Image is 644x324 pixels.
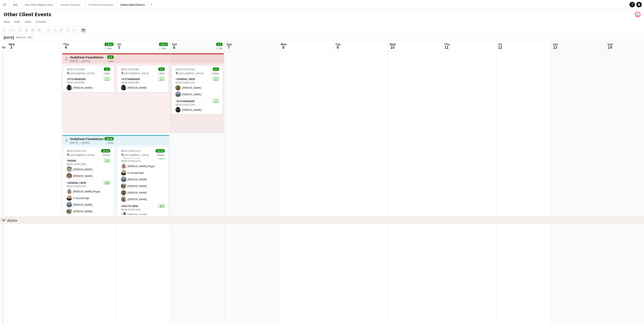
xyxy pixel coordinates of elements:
[213,67,219,71] span: 3/3
[158,72,165,75] span: 1 Role
[63,158,114,180] app-card-role: Driver2/208:00-18:00 (10h)[PERSON_NAME][PERSON_NAME]
[281,42,287,46] span: Mon
[635,12,640,17] app-user-avatar: Liz Sutton
[66,67,85,71] span: 08:00-16:00 (8h)
[226,42,232,46] span: Sun
[171,45,177,50] span: 6
[24,20,31,24] span: Jobs
[105,47,113,50] div: 2 Jobs
[102,153,110,157] span: 4 Roles
[28,36,33,39] div: BST
[390,42,396,46] span: Wed
[157,153,165,157] span: 4 Roles
[335,42,340,46] span: Tue
[69,72,95,75] span: [GEOGRAPHIC_DATA]
[9,42,15,46] span: Wed
[121,67,139,71] span: 08:00-16:00 (8h)
[117,77,168,92] app-card-role: Site Manager1/108:00-16:00 (8h)[PERSON_NAME]
[216,43,222,46] span: 3/3
[121,149,141,153] span: 08:00-20:00 (12h)
[156,149,165,153] span: 13/13
[178,72,203,75] span: [GEOGRAPHIC_DATA]
[175,67,195,71] span: 08:00-20:00 (12h)
[70,55,103,59] h3: Vodafone Foundation
[70,59,103,63] div: [DATE] → [DATE]
[607,42,613,46] span: Sun
[124,153,149,157] span: [GEOGRAPHIC_DATA]
[172,66,223,114] app-job-card: 08:00-20:00 (12h)3/3 [GEOGRAPHIC_DATA]2 RolesGeneral Crew2/208:00-20:00 (12h)[PERSON_NAME][PERSON...
[107,59,114,63] div: 3 jobs
[84,0,117,9] button: Threshold Trail Series
[124,72,149,75] span: [GEOGRAPHIC_DATA]
[443,45,450,50] span: 11
[104,72,110,75] span: 1 Role
[117,147,168,215] app-job-card: 08:00-20:00 (12h)13/13 [GEOGRAPHIC_DATA]4 Roles[PERSON_NAME]General Crew6/608:00-20:00 (12h)[PERS...
[104,67,110,71] span: 1/1
[63,66,114,92] app-job-card: 08:00-16:00 (8h)1/1 [GEOGRAPHIC_DATA]1 RoleSite Manager1/108:00-16:00 (8h)[PERSON_NAME]
[63,147,114,215] app-job-card: 08:00-20:00 (12h)13/13 [GEOGRAPHIC_DATA]4 RolesDriver2/208:00-18:00 (10h)[PERSON_NAME][PERSON_NAM...
[117,204,168,239] app-card-role: Route Crew4/408:00-20:00 (12h)[PERSON_NAME]
[107,140,114,144] div: 2 jobs
[9,0,21,9] button: RAB
[4,35,14,40] div: [DATE]
[117,155,168,204] app-card-role: General Crew6/608:00-20:00 (12h)[PERSON_NAME] (Page)Fi Stockbridge[PERSON_NAME][PERSON_NAME][PERS...
[105,137,114,140] span: 26/26
[172,42,177,46] span: Sat
[62,45,69,50] span: 4
[117,0,149,9] button: Other Client Events
[21,0,57,9] button: Macmillan Mighty Hikes
[57,0,84,9] button: Schools Triathlon
[15,20,20,24] span: Edit
[101,149,110,153] span: 13/13
[553,42,558,46] span: Sat
[15,36,26,39] span: Week 36
[70,137,103,141] h3: Vodafone Foundation
[4,20,10,24] span: View
[280,45,287,50] span: 8
[63,180,114,229] app-card-role: General Crew6/608:00-20:00 (12h)[PERSON_NAME] (Page)Fi Stockbridge[PERSON_NAME][PERSON_NAME]
[7,218,17,223] div: Alpine
[8,45,15,50] span: 3
[159,47,168,50] div: 2 Jobs
[216,47,222,50] div: 1 Job
[13,19,22,25] a: Edit
[158,67,165,71] span: 1/1
[172,99,223,114] app-card-role: Site Manager1/108:00-20:00 (12h)[PERSON_NAME]
[36,20,46,24] span: Comms
[23,19,33,25] a: Jobs
[211,72,219,75] span: 2 Roles
[66,149,86,153] span: 08:00-20:00 (12h)
[117,45,121,50] span: 5
[107,55,114,59] span: 5/5
[335,45,340,50] span: 9
[69,153,95,157] span: [GEOGRAPHIC_DATA]
[117,66,168,92] app-job-card: 08:00-16:00 (8h)1/1 [GEOGRAPHIC_DATA]1 RoleSite Manager1/108:00-16:00 (8h)[PERSON_NAME]
[172,77,223,99] app-card-role: General Crew2/208:00-20:00 (12h)[PERSON_NAME][PERSON_NAME]
[607,45,613,50] span: 14
[4,11,51,18] h1: Other Client Events
[444,42,450,46] span: Thu
[2,19,12,25] a: View
[63,77,114,92] app-card-role: Site Manager1/108:00-16:00 (8h)[PERSON_NAME]
[498,42,502,46] span: Fri
[34,19,48,25] a: Comms
[118,42,121,46] span: Fri
[226,45,232,50] span: 7
[498,45,502,50] span: 12
[70,141,103,144] div: [DATE] → [DATE]
[105,43,114,46] span: 14/14
[63,42,69,46] span: Thu
[389,45,396,50] span: 10
[552,45,558,50] span: 13
[159,43,168,46] span: 14/14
